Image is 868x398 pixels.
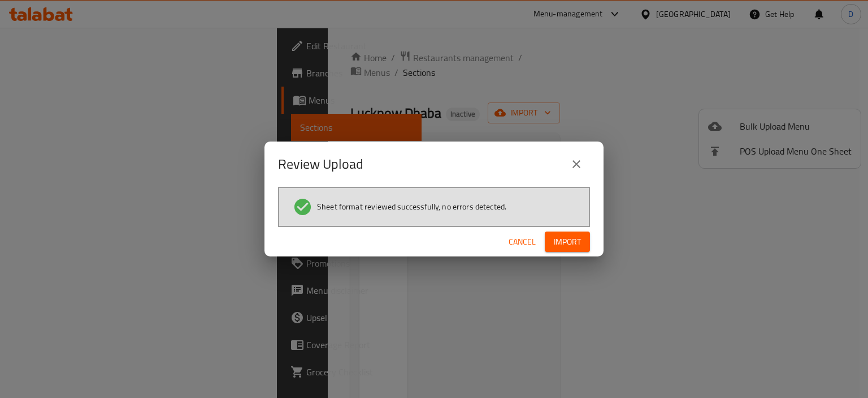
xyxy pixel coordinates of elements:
button: close [563,151,590,178]
h2: Review Upload [278,155,363,173]
button: Import [545,232,590,253]
span: Sheet format reviewed successfully, no errors detected. [317,201,506,212]
button: Cancel [504,232,540,253]
span: Import [554,235,581,249]
span: Cancel [509,235,536,249]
